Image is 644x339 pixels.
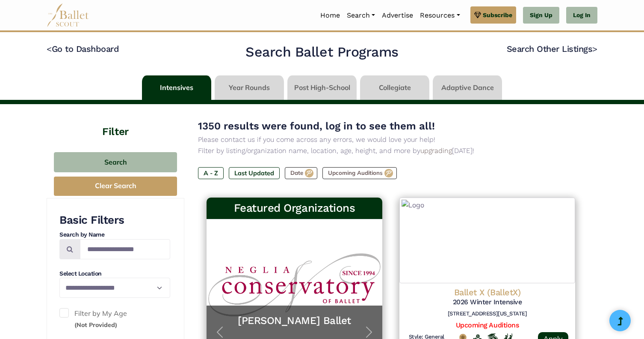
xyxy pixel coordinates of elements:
[358,75,431,100] li: Collegiate
[47,43,52,54] code: <
[198,145,584,156] p: Filter by listing/organization name, location, age, height, and more by [DATE]!
[213,201,375,216] h3: Featured Organizations
[343,6,378,24] a: Search
[406,310,568,318] h6: [STREET_ADDRESS][US_STATE]
[59,213,170,228] h3: Basic Filters
[406,298,568,307] h5: 2026 Winter Intensive
[431,75,504,100] li: Adaptive Dance
[322,167,397,179] label: Upcoming Auditions
[213,75,286,100] li: Year Rounds
[406,287,568,298] h4: Ballet X (BalletX)
[59,308,170,330] label: Filter by My Age
[59,270,170,278] h4: Select Location
[474,10,481,20] img: gem.svg
[59,231,170,239] h4: Search by Name
[470,6,516,24] a: Subscribe
[420,147,452,155] a: upgrading
[47,104,184,139] h4: Filter
[54,177,177,196] button: Clear Search
[47,44,119,54] a: <Go to Dashboard
[80,239,170,259] input: Search by names...
[399,198,575,283] img: Logo
[417,6,463,24] a: Resources
[456,321,519,329] a: Upcoming Auditions
[245,43,398,61] h2: Search Ballet Programs
[285,167,317,179] label: Date
[74,321,117,329] small: (Not Provided)
[229,167,280,179] label: Last Updated
[378,6,417,24] a: Advertise
[215,314,374,327] a: [PERSON_NAME] Ballet
[507,44,597,54] a: Search Other Listings>
[317,6,343,24] a: Home
[592,43,597,54] code: >
[286,75,358,100] li: Post High-School
[198,167,224,179] label: A - Z
[523,7,559,24] a: Sign Up
[566,7,597,24] a: Log In
[198,120,435,132] span: 1350 results were found, log in to see them all!
[54,152,177,172] button: Search
[140,75,213,100] li: Intensives
[483,10,512,20] span: Subscribe
[198,134,584,145] p: Please contact us if you come across any errors, we would love your help!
